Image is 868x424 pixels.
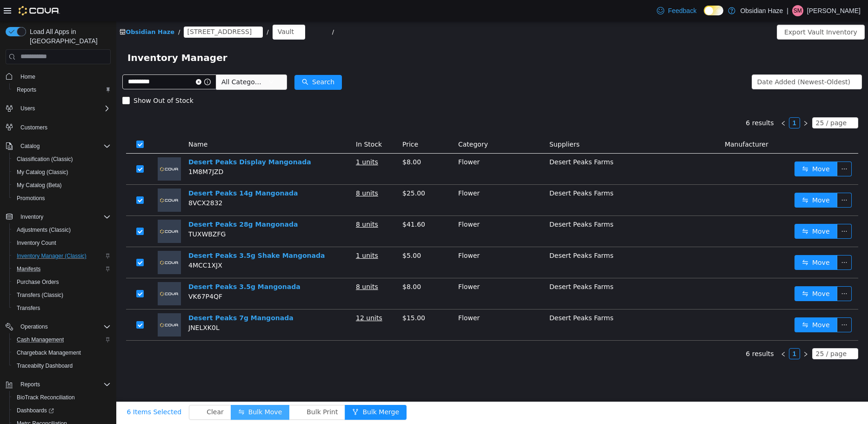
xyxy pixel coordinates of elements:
span: $15.00 [286,293,309,300]
span: Suppliers [433,119,463,127]
button: icon: minus-squareClear [73,384,115,398]
a: 1 [673,327,683,337]
button: icon: swapMove [678,265,721,280]
a: My Catalog (Classic) [13,167,72,178]
span: Desert Peaks Farms [433,199,497,207]
img: Desert Peaks 7g Mangonada placeholder [41,292,65,315]
i: icon: close-circle [80,58,85,63]
a: Classification (Classic) [13,154,77,165]
button: 6 Items Selected [3,384,73,398]
button: Customers [2,121,114,134]
button: Operations [17,321,52,332]
span: Transfers (Classic) [17,291,63,299]
input: Dark Mode [704,6,723,15]
img: Desert Peaks 14g Mangonada placeholder [41,167,65,190]
span: Users [17,103,111,114]
button: icon: ellipsis [721,234,735,249]
li: 1 [673,327,684,338]
button: icon: swapBulk Move [114,384,173,398]
span: Promotions [13,193,111,204]
button: Inventory Manager (Classic) [9,249,114,262]
td: Flower [338,257,429,288]
span: BioTrack Reconciliation [13,392,111,403]
span: Transfers [13,303,111,314]
td: Flower [338,288,429,319]
button: Users [2,102,114,115]
div: Soledad Muro [792,5,803,16]
a: Purchase Orders [13,276,63,288]
span: Customers [17,121,111,133]
span: Cash Management [17,336,64,343]
span: TUXWBZFG [72,209,109,216]
button: Reports [2,378,114,391]
a: Reports [13,84,40,95]
button: Catalog [17,141,43,152]
button: icon: ellipsis [721,171,735,186]
a: Desert Peaks 7g Mangonada [72,293,177,300]
span: Promotions [17,195,45,202]
i: icon: down [732,99,738,105]
button: icon: ellipsis [721,202,735,217]
u: 1 units [240,137,262,144]
span: Inventory [20,213,43,221]
span: Manifests [13,263,111,275]
span: Inventory [17,211,111,222]
div: Date Added (Newest-Oldest) [641,54,734,67]
a: Cash Management [13,334,67,345]
button: icon: printerBulk Print [173,384,229,398]
span: Operations [20,323,48,330]
button: Chargeback Management [9,346,114,359]
button: icon: swapMove [678,202,721,217]
button: icon: swapMove [678,234,721,249]
button: Cash Management [9,333,114,346]
span: Purchase Orders [13,276,111,288]
a: Desert Peaks 3.5g Mangonada [72,262,184,269]
a: Dashboards [13,405,58,416]
button: Adjustments (Classic) [9,223,114,236]
span: My Catalog (Beta) [17,182,62,189]
span: Manifests [17,265,40,273]
span: Catalog [17,141,111,152]
span: Dashboards [17,407,54,414]
a: Transfers (Classic) [13,289,67,301]
span: Traceabilty Dashboard [17,362,73,370]
button: Export Vault Inventory [661,3,748,18]
span: My Catalog (Classic) [13,167,111,178]
a: Dashboards [9,404,114,417]
a: Promotions [13,193,49,204]
span: VK67P4QF [72,271,106,279]
div: 25 / page [700,96,730,107]
span: Classification (Classic) [17,155,73,163]
span: My Catalog (Classic) [17,168,68,176]
span: All Categories [105,56,147,65]
img: Desert Peaks 28g Mangonada placeholder [41,198,65,222]
img: Cova [19,6,60,15]
span: Users [20,105,35,112]
span: Name [72,119,91,127]
a: Desert Peaks Display Mangonada [72,137,195,144]
i: icon: left [664,330,670,336]
img: Desert Peaks 3.5g Shake Mangonada placeholder [41,229,65,253]
span: Customers [20,124,47,131]
li: Previous Page [661,96,673,107]
div: 25 / page [700,327,730,337]
span: Desert Peaks Farms [433,230,497,238]
button: icon: ellipsis [721,265,735,280]
span: Load All Apps in [GEOGRAPHIC_DATA] [26,27,111,46]
span: Desert Peaks Farms [433,168,497,175]
span: Chargeback Management [17,349,81,357]
u: 8 units [240,262,262,269]
span: Inventory Count [17,239,56,247]
span: Transfers [17,304,40,312]
p: Obsidian Haze [740,5,783,16]
span: 1600 Ave O [71,5,135,15]
span: 1M8M7JZD [72,147,107,154]
span: Inventory Manager (Classic) [17,252,87,260]
button: Purchase Orders [9,276,114,289]
span: In Stock [240,119,266,127]
li: Previous Page [661,327,673,338]
a: 1 [673,96,683,107]
button: BioTrack Reconciliation [9,391,114,404]
i: icon: info-circle [88,57,94,64]
a: Inventory Count [13,237,60,249]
